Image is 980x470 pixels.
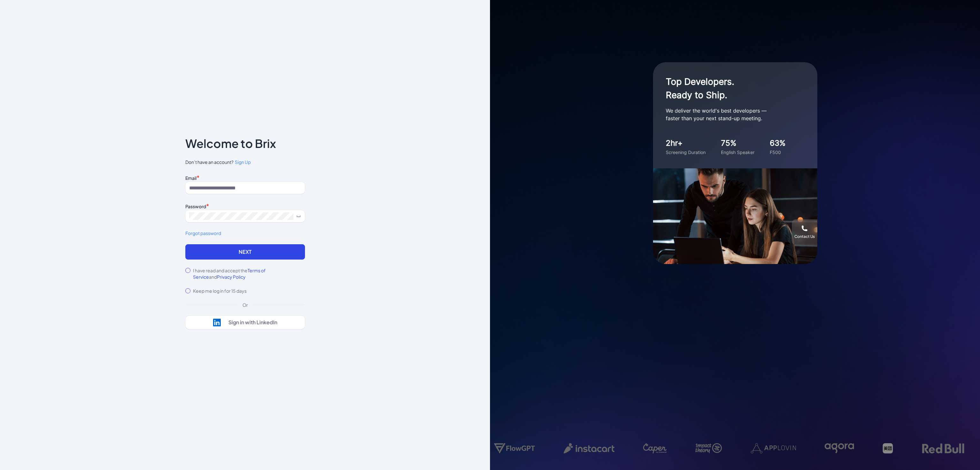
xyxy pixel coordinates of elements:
[185,159,305,165] span: Don’t have an account?
[234,159,251,165] a: Sign Up
[666,107,793,122] p: We deliver the world's best developers — faster than your next stand-up meeting.
[666,75,793,102] h1: Top Developers. Ready to Ship.
[185,230,305,237] a: Forgot password
[794,234,815,239] div: Contact Us
[721,137,754,149] div: 75%
[185,203,206,209] label: Password
[185,244,305,260] button: Next
[770,149,786,156] div: F500
[666,149,706,156] div: Screening Duration
[217,274,246,280] span: Privacy Policy
[193,267,305,280] label: I have read and accept the and
[185,138,276,149] p: Welcome to Brix
[237,302,253,308] div: Or
[185,316,305,329] button: Sign in with LinkedIn
[770,137,786,149] div: 63%
[792,219,817,245] button: Contact Us
[228,319,277,326] div: Sign in with LinkedIn
[721,149,754,156] div: English Speaker
[193,288,247,294] label: Keep me log in for 15 days
[235,159,251,165] span: Sign Up
[185,175,197,181] label: Email
[666,137,706,149] div: 2hr+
